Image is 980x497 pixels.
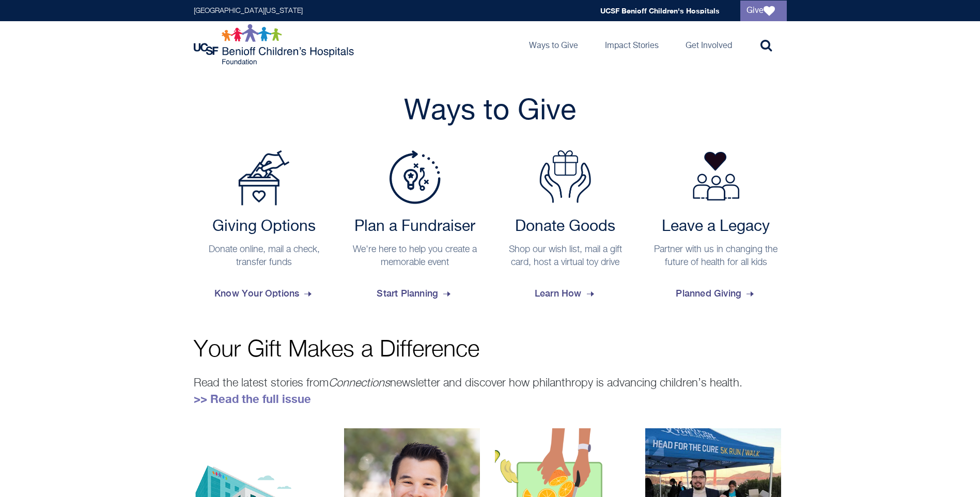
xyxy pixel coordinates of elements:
span: Start Planning [377,279,453,307]
h2: Plan a Fundraiser [349,218,480,236]
a: UCSF Benioff Children's Hospitals [600,6,720,15]
a: Payment Options Giving Options Donate online, mail a check, transfer funds Know Your Options [194,150,335,307]
h2: Leave a Legacy [650,218,782,236]
h2: Giving Options [199,218,330,236]
p: Your Gift Makes a Difference [194,338,787,362]
img: Plan a Fundraiser [389,150,441,204]
img: Donate Goods [539,150,591,203]
img: Payment Options [238,150,290,206]
p: We're here to help you create a memorable event [349,243,480,269]
img: Logo for UCSF Benioff Children's Hospitals Foundation [194,24,356,65]
p: Shop our wish list, mail a gift card, host a virtual toy drive [500,243,631,269]
h2: Ways to Give [194,94,787,130]
p: Partner with us in changing the future of health for all kids [650,243,782,269]
a: Give [740,1,787,21]
a: Impact Stories [597,21,667,68]
a: Ways to Give [521,21,586,68]
span: Know Your Options [214,279,314,307]
h2: Donate Goods [500,218,631,236]
p: Read the latest stories from newsletter and discover how philanthropy is advancing children’s hea... [194,375,787,408]
a: Plan a Fundraiser Plan a Fundraiser We're here to help you create a memorable event Start Planning [344,150,486,307]
span: Planned Giving [676,279,756,307]
em: Connections [329,378,390,389]
a: Leave a Legacy Partner with us in changing the future of health for all kids Planned Giving [645,150,787,307]
span: Learn How [535,279,596,307]
p: Donate online, mail a check, transfer funds [199,243,330,269]
a: Get Involved [677,21,740,68]
a: Donate Goods Donate Goods Shop our wish list, mail a gift card, host a virtual toy drive Learn How [495,150,636,307]
a: >> Read the full issue [194,392,311,406]
a: [GEOGRAPHIC_DATA][US_STATE] [194,7,303,14]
